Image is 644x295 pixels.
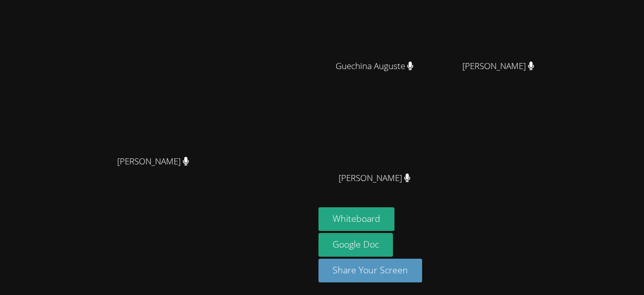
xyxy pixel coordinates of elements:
button: Share Your Screen [318,259,422,282]
span: Guechina Auguste [336,59,414,74]
span: [PERSON_NAME] [117,154,189,169]
span: [PERSON_NAME] [462,59,534,74]
a: Google Doc [318,233,393,257]
span: [PERSON_NAME] [339,171,411,186]
button: Whiteboard [318,207,394,231]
